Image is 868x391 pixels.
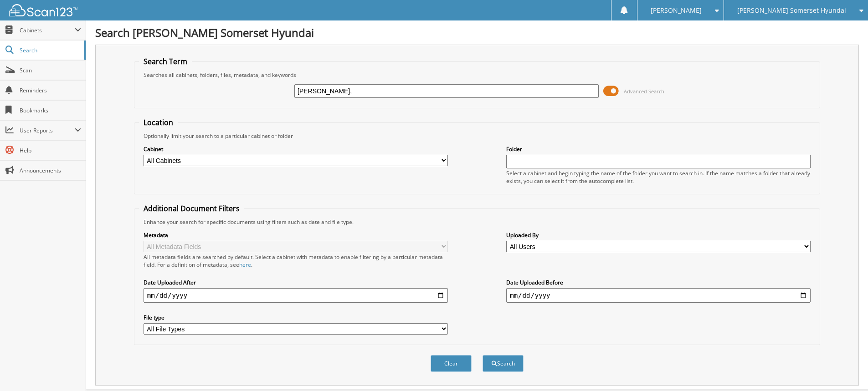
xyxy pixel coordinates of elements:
[95,25,859,40] h1: Search [PERSON_NAME] Somerset Hyundai
[20,46,80,54] span: Search
[139,203,244,213] legend: Additional Document Filters
[144,253,448,269] div: All metadata fields are searched by default. Select a cabinet with metadata to enable filtering b...
[624,88,664,95] span: Advanced Search
[506,169,811,185] div: Select a cabinet and begin typing the name of the folder you want to search in. If the name match...
[506,279,811,286] label: Date Uploaded Before
[20,86,81,94] span: Reminders
[822,347,868,391] iframe: Chat Widget
[144,288,448,303] input: start
[139,218,815,226] div: Enhance your search for specific documents using filters such as date and file type.
[139,117,178,127] legend: Location
[9,4,77,16] img: scan123-logo-white.svg
[506,145,811,153] label: Folder
[20,167,81,174] span: Announcements
[431,355,472,372] button: Clear
[506,288,811,303] input: end
[651,8,702,13] span: [PERSON_NAME]
[144,145,448,153] label: Cabinet
[239,261,251,269] a: here
[139,71,815,79] div: Searches all cabinets, folders, files, metadata, and keywords
[139,132,815,140] div: Optionally limit your search to a particular cabinet or folder
[20,127,75,134] span: User Reports
[506,231,811,239] label: Uploaded By
[144,231,448,239] label: Metadata
[144,314,448,321] label: File type
[737,8,846,13] span: [PERSON_NAME] Somerset Hyundai
[20,26,75,34] span: Cabinets
[20,66,81,74] span: Scan
[144,279,448,286] label: Date Uploaded After
[483,355,524,372] button: Search
[20,147,81,154] span: Help
[20,107,81,114] span: Bookmarks
[139,56,192,66] legend: Search Term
